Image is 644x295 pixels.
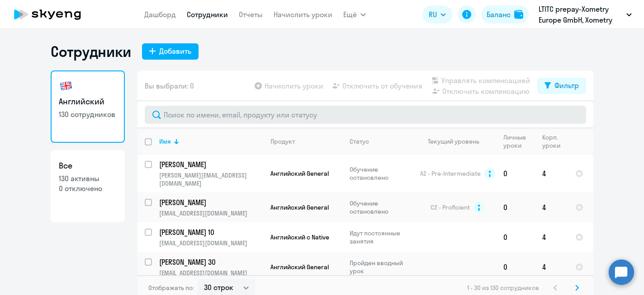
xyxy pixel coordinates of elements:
button: Фильтр [537,78,586,94]
div: Статус [350,137,412,145]
div: Личные уроки [503,133,526,150]
td: 4 [535,252,568,282]
p: [PERSON_NAME] [159,159,261,169]
button: LTITC prepay-Xometry Europe GmbH, Xometry Europe GmbH [534,4,636,25]
a: Все130 активны0 отключено [51,150,125,222]
p: [PERSON_NAME][EMAIL_ADDRESS][DOMAIN_NAME] [159,171,263,187]
p: [PERSON_NAME] 30 [159,257,261,267]
p: [EMAIL_ADDRESS][DOMAIN_NAME] [159,239,263,247]
div: Корп. уроки [542,133,560,150]
td: 0 [496,222,535,252]
img: balance [514,10,523,19]
p: 130 сотрудников [59,109,117,119]
div: Баланс [487,9,511,20]
button: Добавить [142,43,199,60]
span: Ещё [343,9,357,20]
div: Добавить [159,46,191,56]
td: 0 [496,192,535,222]
div: Продукт [270,137,342,145]
span: Английский с Native [270,233,329,241]
span: 1 - 30 из 130 сотрудников [467,284,539,292]
span: A2 - Pre-Intermediate [420,169,481,178]
a: Начислить уроки [274,10,332,19]
div: Корп. уроки [542,133,568,150]
span: Вы выбрали: 0 [145,80,194,91]
td: 0 [496,252,535,282]
div: Продукт [270,137,295,145]
p: LTITC prepay-Xometry Europe GmbH, Xometry Europe GmbH [539,4,623,25]
div: Имя [159,137,171,145]
span: Английский General [270,203,329,211]
p: Обучение остановлено [350,165,412,182]
p: [PERSON_NAME] [159,197,261,207]
button: Балансbalance [481,5,529,23]
h1: Сотрудники [51,42,131,61]
button: Ещё [343,5,366,23]
a: [PERSON_NAME] [159,197,263,207]
a: [PERSON_NAME] 30 [159,257,263,267]
a: [PERSON_NAME] 10 [159,227,263,237]
h3: Английский [59,96,117,108]
input: Поиск по имени, email, продукту или статусу [145,106,586,124]
p: Обучение остановлено [350,199,412,215]
td: 4 [535,222,568,252]
div: Фильтр [554,80,579,91]
div: Имя [159,137,263,145]
span: Отображать по: [148,284,194,292]
td: 0 [496,155,535,192]
td: 4 [535,155,568,192]
span: C2 - Proficient [431,203,470,211]
h3: Все [59,160,117,172]
span: Английский General [270,263,329,271]
a: Английский130 сотрудников [51,70,125,143]
p: 0 отключено [59,183,117,193]
p: [EMAIL_ADDRESS][DOMAIN_NAME] [159,209,263,217]
a: Сотрудники [187,10,228,19]
p: [PERSON_NAME] 10 [159,227,261,237]
span: RU [429,9,437,20]
span: Английский General [270,169,329,178]
p: Пройден вводный урок [350,259,412,275]
div: Текущий уровень [419,137,496,145]
a: Отчеты [239,10,263,19]
div: Статус [350,137,369,145]
p: 130 активны [59,173,117,183]
p: Идут постоянные занятия [350,229,412,245]
a: Дашборд [144,10,176,19]
div: Личные уроки [503,133,535,150]
td: 4 [535,192,568,222]
img: english [59,79,73,93]
div: Текущий уровень [428,137,479,145]
a: [PERSON_NAME] [159,159,263,169]
p: [EMAIL_ADDRESS][DOMAIN_NAME] [159,269,263,277]
button: RU [422,5,452,23]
